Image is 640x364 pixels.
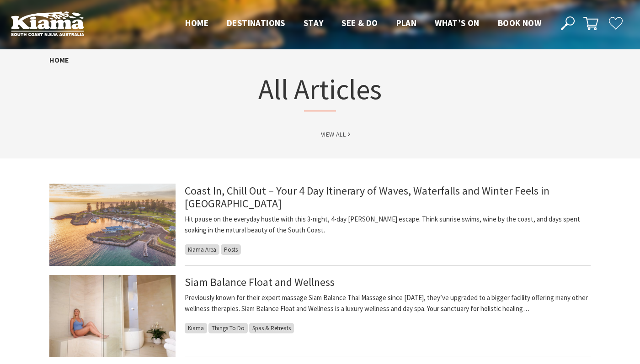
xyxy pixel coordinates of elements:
img: Steam Room and Spa Bath Room [49,275,176,357]
span: Plan [396,17,417,28]
h1: All Articles [258,71,382,111]
span: Kiama Area [185,244,219,255]
a: View All [321,129,350,140]
span: Kiama [185,323,207,333]
span: Things To Do [208,323,248,333]
img: Kiama Logo [11,11,84,36]
span: See & Do [341,17,378,28]
a: Home [49,55,69,65]
img: Kiama Harbour [49,184,176,266]
span: Book now [498,17,541,28]
p: Hit pause on the everyday hustle with this 3-night, 4-day [PERSON_NAME] escape. Think sunrise swi... [185,214,591,236]
p: Previously known for their expert massage Siam Balance Thai Massage since [DATE], they’ve upgrade... [185,292,591,314]
span: What’s On [435,17,480,28]
span: Home [185,17,208,28]
span: Posts [221,244,241,255]
span: Stay [304,17,324,28]
nav: Main Menu [176,16,550,31]
a: Coast In, Chill Out – Your 4 Day Itinerary of Waves, Waterfalls and Winter Feels in [GEOGRAPHIC_D... [185,184,549,211]
span: Destinations [227,17,285,28]
a: Siam Balance Float and Wellness [185,275,335,289]
span: Spas & Retreats [249,323,294,333]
